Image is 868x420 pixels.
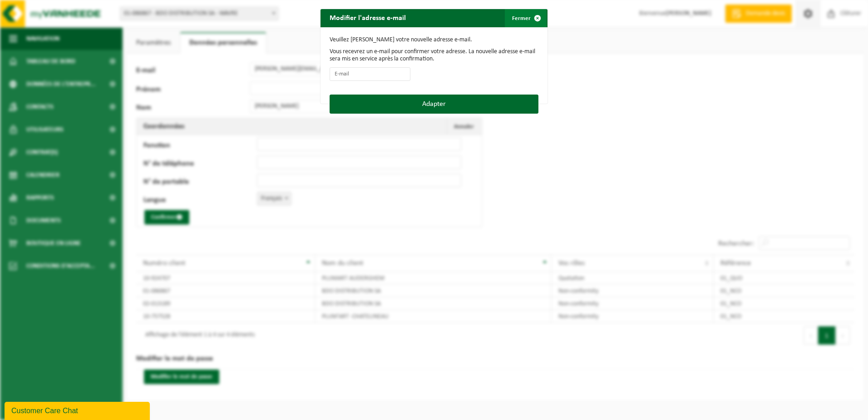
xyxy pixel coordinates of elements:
[330,67,410,81] input: E-mail
[330,36,538,44] p: Veuillez [PERSON_NAME] votre nouvelle adresse e-mail.
[505,9,547,27] button: Fermer
[321,9,415,26] h2: Modifier l'adresse e-mail
[330,95,538,114] button: Adapter
[330,48,538,63] p: Vous recevrez un e-mail pour confirmer votre adresse. La nouvelle adresse e-mail sera mis en serv...
[5,400,152,420] iframe: chat widget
